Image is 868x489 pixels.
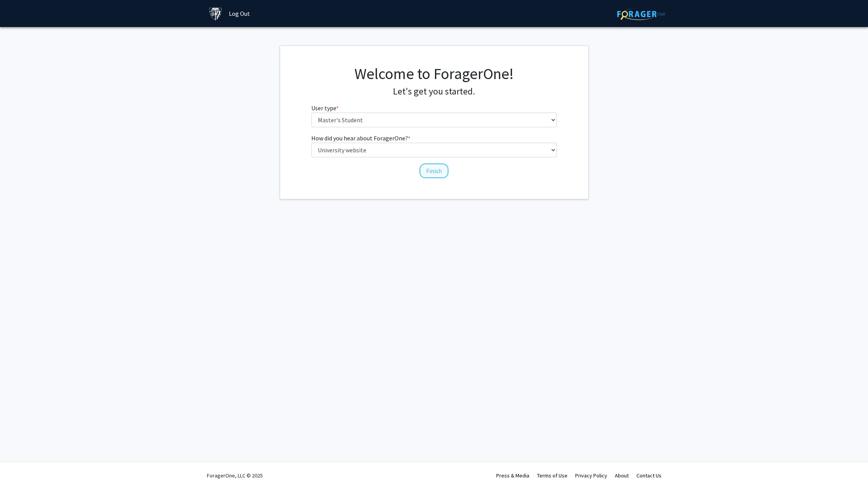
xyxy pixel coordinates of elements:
a: Terms of Use [537,472,567,479]
label: How did you hear about ForagerOne? [311,133,410,143]
a: About [615,472,629,479]
a: Privacy Policy [575,472,607,479]
img: ForagerOne Logo [617,8,665,20]
img: Johns Hopkins University Logo [209,7,222,20]
h4: Let's get you started. [311,86,557,97]
a: Press & Media [496,472,529,479]
iframe: Chat [6,454,33,483]
div: ForagerOne, LLC © 2025 [207,462,263,489]
h1: Welcome to ForagerOne! [311,64,557,83]
label: User type [311,103,339,113]
a: Contact Us [636,472,661,479]
button: Finish [420,164,448,178]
